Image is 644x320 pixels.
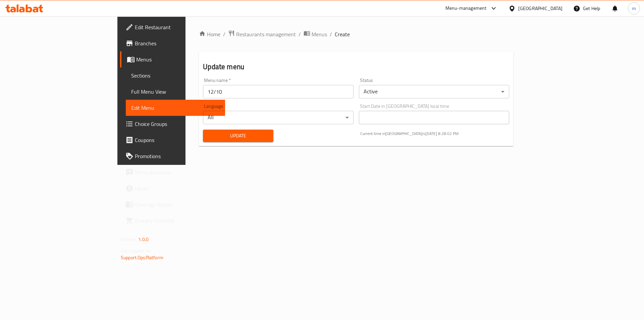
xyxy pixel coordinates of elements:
[359,85,509,98] div: Active
[203,85,353,98] input: Please enter Menu name
[120,164,225,180] a: Menu disclaimer
[236,30,296,38] span: Restaurants management
[203,62,509,72] h2: Update menu
[304,30,327,39] a: Menus
[518,5,562,12] div: [GEOGRAPHIC_DATA]
[135,23,220,31] span: Edit Restaurant
[120,148,225,164] a: Promotions
[203,130,273,142] button: Update
[120,180,225,196] a: Upsell
[135,120,220,128] span: Choice Groups
[335,30,350,38] span: Create
[135,168,220,176] span: Menu disclaimer
[135,217,220,225] span: Grocery Checklist
[632,5,636,12] span: m
[120,213,225,229] a: Grocery Checklist
[138,235,149,244] span: 1.0.0
[120,35,225,51] a: Branches
[360,131,509,137] p: Current time in [GEOGRAPHIC_DATA] is [DATE] 8:28:02 PM
[121,235,137,244] span: Version:
[135,200,220,209] span: Coverage Report
[120,196,225,213] a: Coverage Report
[228,30,296,39] a: Restaurants management
[208,132,268,140] span: Update
[299,30,301,38] li: /
[445,4,487,12] div: Menu-management
[131,72,220,80] span: Sections
[203,111,353,124] div: All
[131,88,220,96] span: Full Menu View
[120,51,225,67] a: Menus
[121,253,163,262] a: Support.OpsPlatform
[135,184,220,192] span: Upsell
[131,104,220,112] span: Edit Menu
[136,55,220,63] span: Menus
[199,30,513,39] nav: breadcrumb
[312,30,327,38] span: Menus
[120,116,225,132] a: Choice Groups
[126,84,225,100] a: Full Menu View
[135,136,220,144] span: Coupons
[126,67,225,84] a: Sections
[135,39,220,47] span: Branches
[135,152,220,160] span: Promotions
[120,132,225,148] a: Coupons
[121,246,152,255] span: Get support on:
[120,19,225,35] a: Edit Restaurant
[126,100,225,116] a: Edit Menu
[330,30,332,38] li: /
